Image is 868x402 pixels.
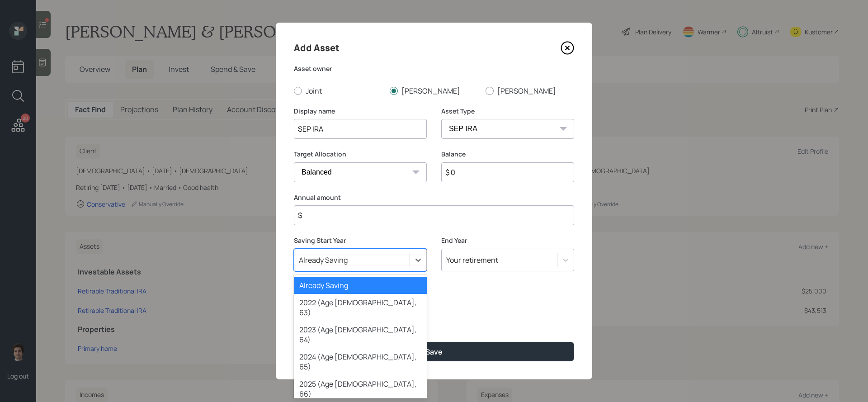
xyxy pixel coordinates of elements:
label: Annual amount [294,193,574,202]
div: Already Saving [294,277,427,294]
label: [PERSON_NAME] [486,86,574,96]
div: Your retirement [446,255,498,265]
label: [PERSON_NAME] [390,86,478,96]
div: Save [425,347,443,357]
div: 2023 (Age [DEMOGRAPHIC_DATA], 64) [294,321,427,348]
div: 2024 (Age [DEMOGRAPHIC_DATA], 65) [294,348,427,375]
label: Display name [294,107,427,116]
label: Joint [294,86,382,96]
label: Asset Type [441,107,574,116]
div: Already Saving [299,255,348,265]
h4: Add Asset [294,41,340,55]
label: End Year [441,236,574,245]
label: Balance [441,150,574,159]
label: Target Allocation [294,150,427,159]
label: Asset owner [294,64,574,73]
label: Saving Start Year [294,236,427,245]
div: 2022 (Age [DEMOGRAPHIC_DATA], 63) [294,294,427,321]
button: Save [294,342,574,361]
